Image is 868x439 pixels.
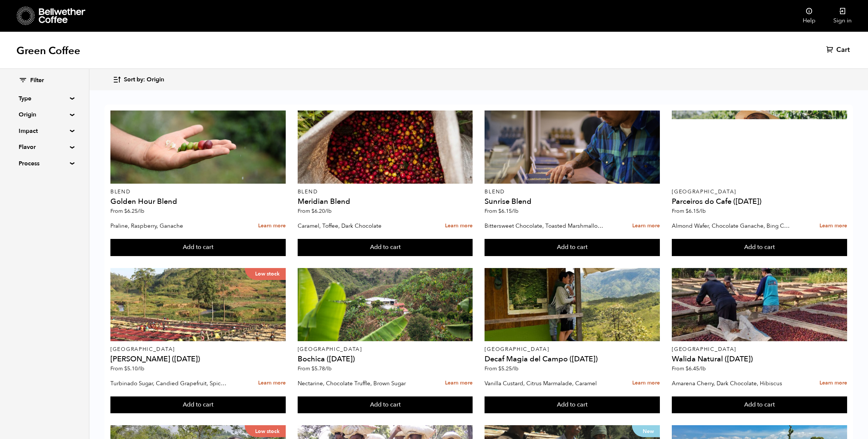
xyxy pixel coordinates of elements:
span: $ [498,208,501,215]
h4: Golden Hour Blend [110,198,286,205]
a: Learn more [258,218,286,234]
bdi: 5.25 [498,365,518,372]
span: From [110,208,144,215]
p: Low stock [245,425,286,437]
span: /lb [138,365,144,372]
p: Blend [485,189,660,194]
p: Blend [298,189,473,194]
span: From [298,208,332,215]
summary: Type [19,94,70,103]
bdi: 6.15 [686,208,706,215]
bdi: 5.78 [311,365,332,372]
h4: Sunrise Blend [485,198,660,205]
h4: Bochica ([DATE]) [298,355,473,363]
p: [GEOGRAPHIC_DATA] [485,347,660,352]
button: Add to cart [298,396,473,414]
span: /lb [512,365,518,372]
summary: Flavor [19,143,70,152]
span: /lb [325,365,332,372]
h1: Green Coffee [16,44,80,57]
span: /lb [325,208,332,215]
p: Bittersweet Chocolate, Toasted Marshmallow, Candied Orange, Praline [485,220,604,231]
h4: Meridian Blend [298,198,473,205]
summary: Origin [19,110,70,119]
button: Add to cart [110,396,286,414]
p: Nectarine, Chocolate Truffle, Brown Sugar [298,378,417,389]
span: $ [686,365,689,372]
span: From [110,365,144,372]
button: Add to cart [485,396,660,414]
p: Praline, Raspberry, Ganache [110,220,229,231]
p: [GEOGRAPHIC_DATA] [672,347,847,352]
summary: Impact [19,127,70,136]
h4: Decaf Magia del Campo ([DATE]) [485,355,660,363]
span: From [672,365,706,372]
a: Learn more [820,218,847,234]
button: Add to cart [485,239,660,256]
p: Amarena Cherry, Dark Chocolate, Hibiscus [672,378,791,389]
span: /lb [699,208,706,215]
span: $ [686,208,689,215]
p: Caramel, Toffee, Dark Chocolate [298,220,417,231]
bdi: 6.15 [498,208,518,215]
bdi: 6.25 [124,208,144,215]
button: Sort by: Origin [113,71,164,88]
span: Filter [30,77,44,85]
span: $ [311,365,314,372]
span: Sort by: Origin [124,76,164,84]
span: From [672,208,706,215]
a: Cart [826,46,852,55]
p: Almond Wafer, Chocolate Ganache, Bing Cherry [672,220,791,231]
p: Low stock [245,268,286,280]
h4: Walida Natural ([DATE]) [672,355,847,363]
button: Add to cart [672,239,847,256]
p: New [632,425,660,437]
p: Turbinado Sugar, Candied Grapefruit, Spiced Plum [110,378,229,389]
a: Learn more [445,375,473,391]
h4: Parceiros do Cafe ([DATE]) [672,198,847,205]
span: $ [311,208,314,215]
span: $ [124,365,127,372]
p: Blend [110,189,286,194]
span: /lb [699,365,706,372]
p: [GEOGRAPHIC_DATA] [110,347,286,352]
a: Learn more [820,375,847,391]
p: [GEOGRAPHIC_DATA] [672,189,847,194]
a: Learn more [258,375,286,391]
a: Low stock [110,268,286,341]
p: [GEOGRAPHIC_DATA] [298,347,473,352]
button: Add to cart [298,239,473,256]
span: From [485,208,518,215]
span: /lb [138,208,144,215]
p: Vanilla Custard, Citrus Marmalade, Caramel [485,378,604,389]
span: Cart [836,46,850,55]
span: $ [124,208,127,215]
span: /lb [512,208,518,215]
button: Add to cart [672,396,847,414]
h4: [PERSON_NAME] ([DATE]) [110,355,286,363]
button: Add to cart [110,239,286,256]
a: Learn more [445,218,473,234]
summary: Process [19,159,70,168]
bdi: 6.45 [686,365,706,372]
a: Learn more [632,218,660,234]
span: $ [498,365,501,372]
a: Learn more [632,375,660,391]
span: From [298,365,332,372]
bdi: 5.10 [124,365,144,372]
span: From [485,365,518,372]
bdi: 6.20 [311,208,332,215]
